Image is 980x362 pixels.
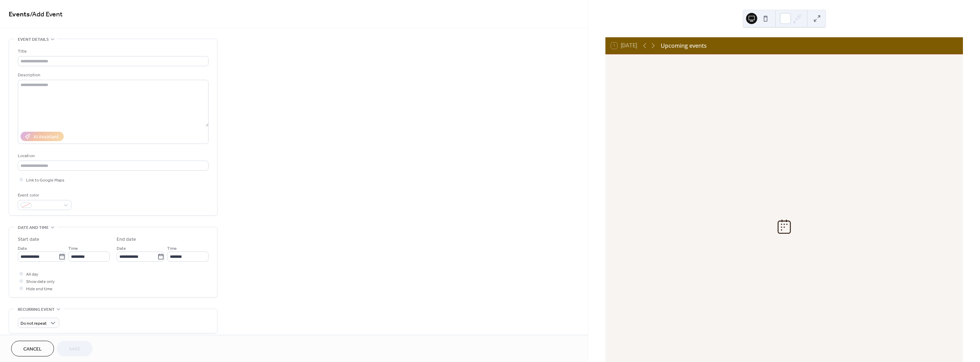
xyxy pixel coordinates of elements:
span: Hide end time [26,285,53,293]
span: Date [18,245,27,252]
span: Date and time [18,224,49,231]
button: Cancel [11,341,54,356]
a: Events [9,8,30,21]
span: Time [167,245,177,252]
span: Link to Google Maps [26,177,64,184]
div: End date [117,236,136,243]
span: Do not repeat [21,319,47,328]
div: Upcoming events [661,41,707,50]
span: Show date only [26,278,55,285]
span: Time [68,245,78,252]
div: Title [18,48,207,55]
span: All day [26,271,38,278]
span: Recurring event [18,306,55,313]
div: Location [18,152,207,160]
div: Event color [18,192,70,199]
span: Cancel [23,346,42,353]
span: / Add Event [30,8,63,21]
div: Start date [18,236,39,243]
span: Date [117,245,126,252]
span: Event details [18,36,49,43]
div: Description [18,71,207,79]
